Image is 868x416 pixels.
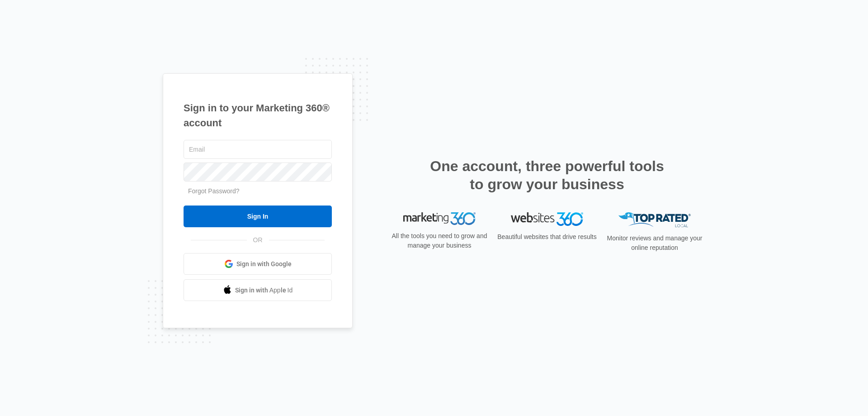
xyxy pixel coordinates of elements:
[427,157,667,193] h2: One account, three powerful tools to grow your business
[604,234,705,253] p: Monitor reviews and manage your online reputation
[247,235,269,245] span: OR
[235,286,293,295] span: Sign in with Apple Id
[496,232,598,242] p: Beautiful websites that drive results
[618,212,691,227] img: Top Rated Local
[184,279,332,301] a: Sign in with Apple Id
[184,100,332,130] h1: Sign in to your Marketing 360® account
[236,259,292,269] span: Sign in with Google
[184,206,332,227] input: Sign In
[184,140,332,159] input: Email
[188,187,240,195] a: Forgot Password?
[511,212,583,225] img: Websites 360
[184,253,332,275] a: Sign in with Google
[403,212,476,225] img: Marketing 360
[389,231,490,250] p: All the tools you need to grow and manage your business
